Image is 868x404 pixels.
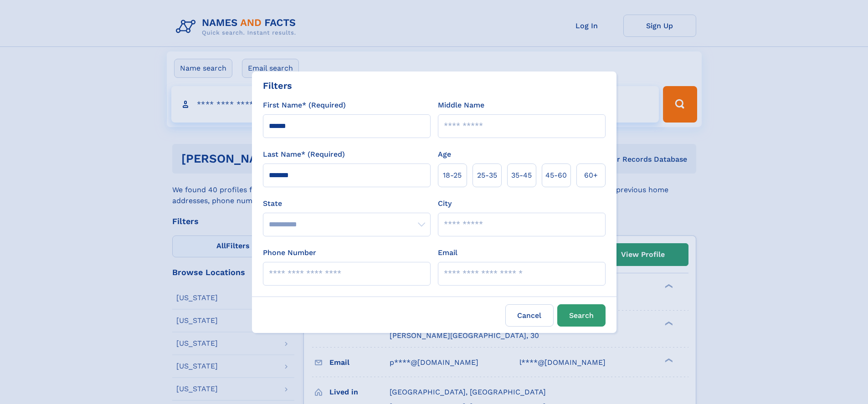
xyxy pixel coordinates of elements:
[438,149,451,160] label: Age
[511,170,532,181] span: 35‑45
[545,170,567,181] span: 45‑60
[438,100,484,111] label: Middle Name
[584,170,598,181] span: 60+
[263,198,431,209] label: State
[438,247,457,258] label: Email
[443,170,462,181] span: 18‑25
[505,304,554,327] label: Cancel
[557,304,606,327] button: Search
[263,79,292,92] div: Filters
[263,247,316,258] label: Phone Number
[438,198,452,209] label: City
[263,149,345,160] label: Last Name* (Required)
[477,170,497,181] span: 25‑35
[263,100,346,111] label: First Name* (Required)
